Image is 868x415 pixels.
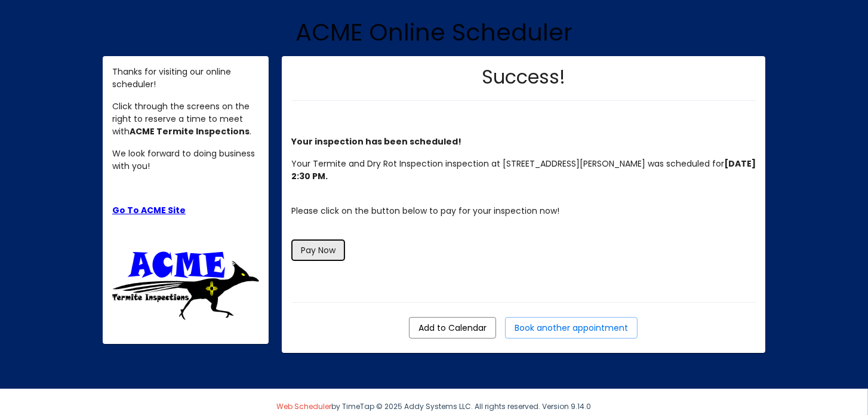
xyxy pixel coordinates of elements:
[515,322,628,334] span: Book another appointment
[291,192,756,230] p: Please click on the button below to pay for your inspection now!
[112,100,259,138] p: Click through the screens on the right to reserve a time to meet with .
[482,66,565,88] h2: Success!
[418,322,487,334] span: Add to Calendar
[291,136,461,147] strong: Your inspection has been scheduled!
[112,204,186,216] a: Go To ACME Site
[103,18,765,47] h1: ACME Online Scheduler
[409,317,496,339] button: Add to Calendar
[291,158,756,183] p: Your Termite and Dry Rot Inspection inspection at [STREET_ADDRESS][PERSON_NAME] was scheduled for
[291,239,345,261] button: Pay Now
[112,66,259,91] p: Thanks for visiting our online scheduler!
[130,125,250,137] strong: ACME Termite Inspections
[112,147,259,173] p: We look forward to doing business with you!
[505,317,638,339] button: Book another appointment
[112,248,259,320] img: ttu_4460907765809774511.png
[277,401,332,411] a: Web Scheduler
[301,244,335,256] span: Pay Now
[291,158,756,182] strong: [DATE] 2:30 PM.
